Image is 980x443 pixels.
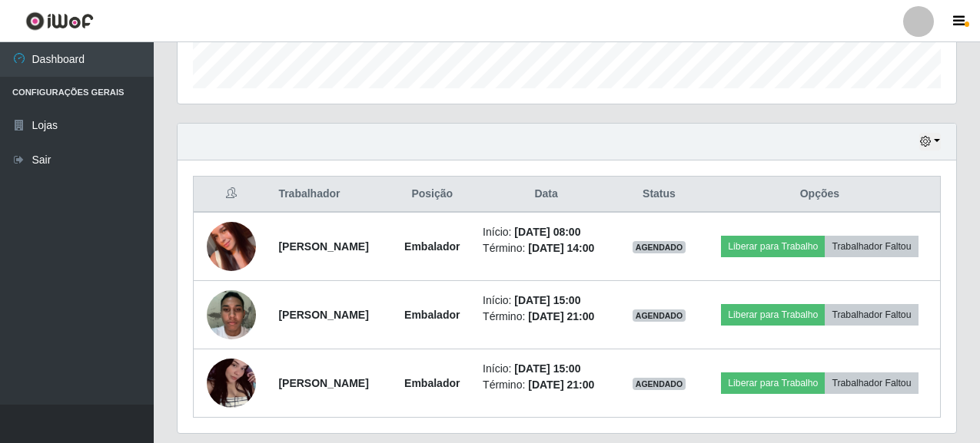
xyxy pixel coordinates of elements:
[404,377,460,389] strong: Embalador
[207,329,256,438] img: 1757113340367.jpeg
[404,309,460,321] strong: Embalador
[528,310,594,322] time: [DATE] 21:00
[721,372,825,394] button: Liberar para Trabalho
[619,177,699,213] th: Status
[528,379,594,391] time: [DATE] 21:00
[483,240,610,256] li: Término:
[825,304,918,326] button: Trabalhador Faltou
[269,177,390,213] th: Trabalhador
[633,378,686,390] span: AGENDADO
[473,177,619,213] th: Data
[825,372,918,394] button: Trabalhador Faltou
[514,362,580,375] time: [DATE] 15:00
[514,294,580,306] time: [DATE] 15:00
[825,236,918,257] button: Trabalhador Faltou
[483,224,610,240] li: Início:
[483,309,610,325] li: Término:
[721,304,825,326] button: Liberar para Trabalho
[699,177,941,213] th: Opções
[25,12,94,31] img: CoreUI Logo
[207,203,256,290] img: 1757949495626.jpeg
[483,293,610,309] li: Início:
[404,240,460,253] strong: Embalador
[278,240,368,253] strong: [PERSON_NAME]
[483,361,610,377] li: Início:
[207,282,256,347] img: 1752181822645.jpeg
[278,377,368,389] strong: [PERSON_NAME]
[633,241,686,253] span: AGENDADO
[633,309,686,322] span: AGENDADO
[514,226,580,238] time: [DATE] 08:00
[528,242,594,254] time: [DATE] 14:00
[721,236,825,257] button: Liberar para Trabalho
[483,377,610,393] li: Término:
[278,309,368,321] strong: [PERSON_NAME]
[390,177,473,213] th: Posição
